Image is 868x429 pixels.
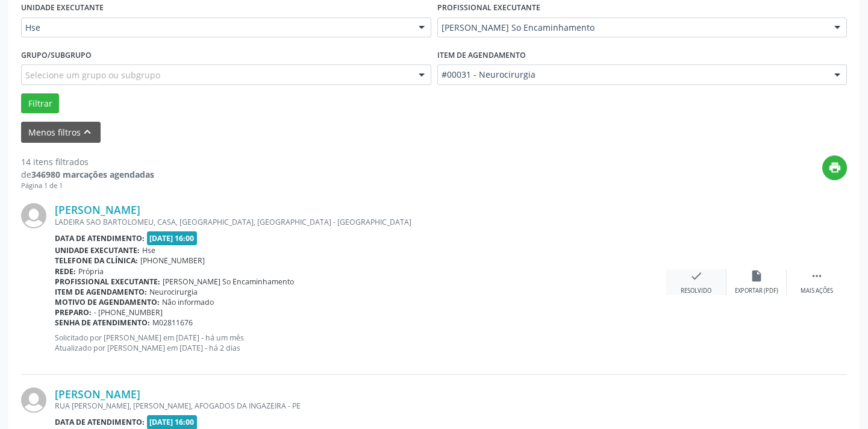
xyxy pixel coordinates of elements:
b: Telefone da clínica: [55,255,138,266]
div: RUA [PERSON_NAME], [PERSON_NAME], AFOGADOS DA INGAZEIRA - PE [55,401,666,411]
p: Solicitado por [PERSON_NAME] em [DATE] - há um mês Atualizado por [PERSON_NAME] em [DATE] - há 2 ... [55,333,666,353]
b: Data de atendimento: [55,417,145,427]
b: Motivo de agendamento: [55,297,160,307]
span: [DATE] 16:00 [147,231,198,245]
img: img [21,203,46,228]
span: Própria [78,266,104,277]
i: insert_drive_file [750,269,763,283]
div: Resolvido [681,287,711,295]
button: Filtrar [21,93,59,114]
b: Item de agendamento: [55,287,147,297]
span: M02811676 [152,318,193,328]
span: Selecione um grupo ou subgrupo [25,69,160,81]
strong: 346980 marcações agendadas [31,169,154,180]
b: Profissional executante: [55,277,160,287]
b: Unidade executante: [55,245,140,255]
span: Hse [142,245,155,255]
i: keyboard_arrow_up [81,125,94,139]
i: check [690,269,703,283]
span: Não informado [162,297,214,307]
b: Data de atendimento: [55,233,145,243]
span: - [PHONE_NUMBER] [94,307,163,318]
b: Rede: [55,266,76,277]
div: Página 1 de 1 [21,181,154,191]
div: 14 itens filtrados [21,155,154,168]
div: LADEIRA SAO BARTOLOMEU, CASA, [GEOGRAPHIC_DATA], [GEOGRAPHIC_DATA] - [GEOGRAPHIC_DATA] [55,217,666,227]
a: [PERSON_NAME] [55,387,140,401]
span: Neurocirurgia [149,287,198,297]
div: Exportar (PDF) [735,287,778,295]
a: [PERSON_NAME] [55,203,140,216]
b: Senha de atendimento: [55,318,150,328]
label: Grupo/Subgrupo [21,46,92,64]
div: de [21,168,154,181]
span: [PERSON_NAME] So Encaminhamento [442,22,823,34]
div: Mais ações [801,287,833,295]
img: img [21,387,46,413]
button: Menos filtroskeyboard_arrow_up [21,122,101,143]
span: [DATE] 16:00 [147,415,198,429]
button: print [822,155,847,180]
i: print [828,161,841,174]
i:  [810,269,823,283]
label: Item de agendamento [437,46,526,64]
span: [PERSON_NAME] So Encaminhamento [163,277,294,287]
span: Hse [25,22,407,34]
span: [PHONE_NUMBER] [140,255,205,266]
b: Preparo: [55,307,92,318]
span: #00031 - Neurocirurgia [442,69,823,81]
